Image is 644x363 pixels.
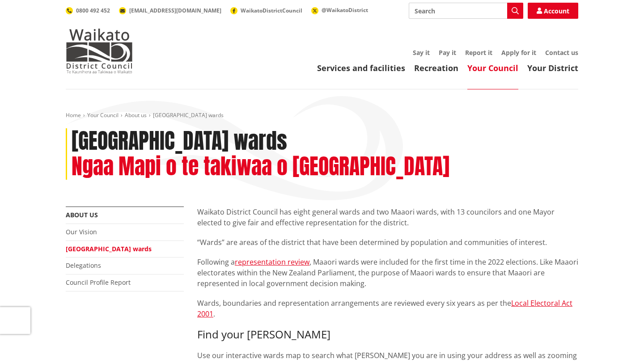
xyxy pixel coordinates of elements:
[76,7,110,14] span: 0800 492 452
[66,261,101,270] a: Delegations
[467,63,518,73] a: Your Council
[129,7,221,14] span: [EMAIL_ADDRESS][DOMAIN_NAME]
[235,257,309,267] a: representation review
[197,298,572,319] a: Local Electoral Act 2001
[197,328,578,341] h3: Find your [PERSON_NAME]
[311,6,368,14] a: @WaikatoDistrict
[153,111,224,119] span: [GEOGRAPHIC_DATA] wards
[527,63,578,73] a: Your District
[66,211,98,219] a: About us
[66,7,110,14] a: 0800 492 452
[197,257,578,289] p: Following a , Maaori wards were included for the first time in the 2022 elections. Like Maaori el...
[119,7,221,14] a: [EMAIL_ADDRESS][DOMAIN_NAME]
[66,112,578,119] nav: breadcrumb
[317,63,405,73] a: Services and facilities
[439,48,456,57] a: Pay it
[545,48,578,57] a: Contact us
[501,48,536,57] a: Apply for it
[528,3,578,19] a: Account
[230,7,302,14] a: WaikatoDistrictCouncil
[66,245,152,253] a: [GEOGRAPHIC_DATA] wards
[409,3,523,19] input: Search input
[197,237,578,248] p: “Wards” are areas of the district that have been determined by population and communities of inte...
[66,228,97,236] a: Our Vision
[465,48,492,57] a: Report it
[72,154,449,180] h2: Ngaa Mapi o te takiwaa o [GEOGRAPHIC_DATA]
[87,111,119,119] a: Your Council
[66,29,133,73] img: Waikato District Council - Te Kaunihera aa Takiwaa o Waikato
[66,111,81,119] a: Home
[414,63,458,73] a: Recreation
[322,6,368,14] span: @WaikatoDistrict
[197,298,578,319] p: Wards, boundaries and representation arrangements are reviewed every six years as per the .
[413,48,430,57] a: Say it
[125,111,147,119] a: About us
[197,207,578,228] p: Waikato District Council has eight general wards and two Maaori wards, with 13 councilors and one...
[72,128,287,154] h1: [GEOGRAPHIC_DATA] wards
[241,7,302,14] span: WaikatoDistrictCouncil
[66,278,131,287] a: Council Profile Report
